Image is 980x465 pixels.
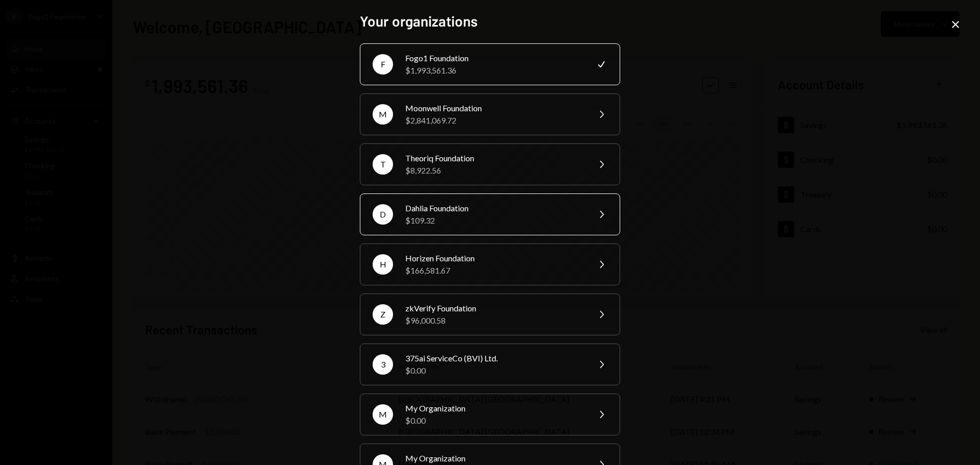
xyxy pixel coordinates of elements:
div: $2,841,069.72 [405,114,583,127]
button: HHorizen Foundation$166,581.67 [360,243,620,285]
div: 3 [373,354,393,375]
div: M [373,104,393,125]
div: $0.00 [405,414,583,427]
button: DDahlia Foundation$109.32 [360,193,620,235]
div: Fogo1 Foundation [405,52,583,64]
div: Theoriq Foundation [405,152,583,164]
div: H [373,254,393,275]
div: $109.32 [405,214,583,227]
div: $8,922.56 [405,164,583,177]
div: My Organization [405,402,583,414]
button: 3375ai ServiceCo (BVI) Ltd.$0.00 [360,344,620,385]
div: D [373,204,393,225]
div: 375ai ServiceCo (BVI) Ltd. [405,352,583,364]
div: Moonwell Foundation [405,102,583,114]
div: $1,993,561.36 [405,64,583,77]
div: Dahlia Foundation [405,202,583,214]
button: MMy Organization$0.00 [360,394,620,435]
div: M [373,404,393,425]
div: $96,000.58 [405,314,583,327]
button: TTheoriq Foundation$8,922.56 [360,143,620,185]
div: zkVerify Foundation [405,302,583,314]
div: $0.00 [405,364,583,377]
div: F [373,54,393,75]
button: MMoonwell Foundation$2,841,069.72 [360,93,620,135]
div: My Organization [405,452,583,464]
button: FFogo1 Foundation$1,993,561.36 [360,43,620,85]
div: Z [373,304,393,325]
h2: Your organizations [360,11,620,31]
button: ZzkVerify Foundation$96,000.58 [360,293,620,335]
div: T [373,154,393,175]
div: Horizen Foundation [405,252,583,264]
div: $166,581.67 [405,264,583,277]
